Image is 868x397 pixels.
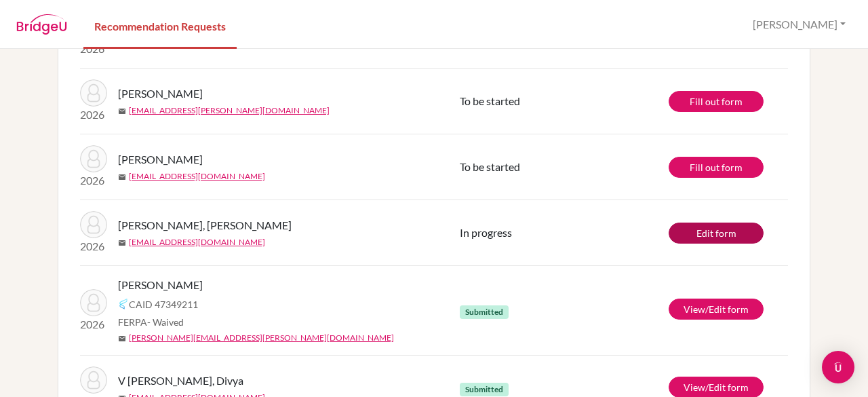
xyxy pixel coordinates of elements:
[118,41,126,50] span: mail
[747,12,852,37] button: [PERSON_NAME]
[460,305,509,319] span: Submitted
[669,223,764,244] a: Edit form
[80,238,107,254] p: 2026
[460,226,512,239] span: In progress
[669,91,764,112] a: Fill out form
[147,316,184,328] span: - Waived
[80,316,107,333] p: 2026
[669,299,764,320] a: View/Edit form
[669,157,764,178] a: Fill out form
[80,366,107,394] img: V Gopalakrishnan, Divya
[118,335,126,343] span: mail
[83,2,237,49] a: Recommendation Requests
[118,315,184,329] span: FERPA
[80,107,107,123] p: 2026
[129,105,330,117] a: [EMAIL_ADDRESS][PERSON_NAME][DOMAIN_NAME]
[460,383,509,396] span: Submitted
[822,351,854,383] div: Open Intercom Messenger
[118,299,129,309] img: Common App logo
[118,86,203,102] span: [PERSON_NAME]
[80,211,107,238] img: Muthanna Machianda, Tiana
[460,94,520,107] span: To be started
[118,217,292,233] span: [PERSON_NAME], [PERSON_NAME]
[118,173,126,181] span: mail
[80,79,107,107] img: Ravindran, Nessa
[118,373,243,389] span: V [PERSON_NAME], Divya
[460,160,520,173] span: To be started
[80,145,107,172] img: Chagas Pereira, Anoushka
[80,289,107,316] img: Mathew, Daksh
[129,170,265,183] a: [EMAIL_ADDRESS][DOMAIN_NAME]
[129,297,198,311] span: CAID 47349211
[129,236,265,248] a: [EMAIL_ADDRESS][DOMAIN_NAME]
[118,239,126,247] span: mail
[118,151,203,168] span: [PERSON_NAME]
[80,172,107,189] p: 2026
[80,41,107,57] p: 2026
[129,332,394,344] a: [PERSON_NAME][EMAIL_ADDRESS][PERSON_NAME][DOMAIN_NAME]
[118,277,203,293] span: [PERSON_NAME]
[118,107,126,115] span: mail
[16,14,67,35] img: BridgeU logo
